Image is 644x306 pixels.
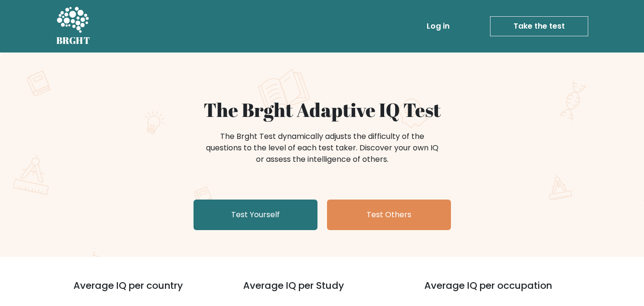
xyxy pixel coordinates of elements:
[203,131,441,165] div: The Brght Test dynamically adjusts the difficulty of the questions to the level of each test take...
[243,280,401,303] h3: Average IQ per Study
[490,16,588,36] a: Take the test
[56,35,91,46] h5: BRGHT
[423,17,453,36] a: Log in
[327,200,451,230] a: Test Others
[194,200,317,230] a: Test Yourself
[73,280,209,303] h3: Average IQ per country
[56,4,91,49] a: BRGHT
[424,280,583,303] h3: Average IQ per occupation
[90,98,555,121] h1: The Brght Adaptive IQ Test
